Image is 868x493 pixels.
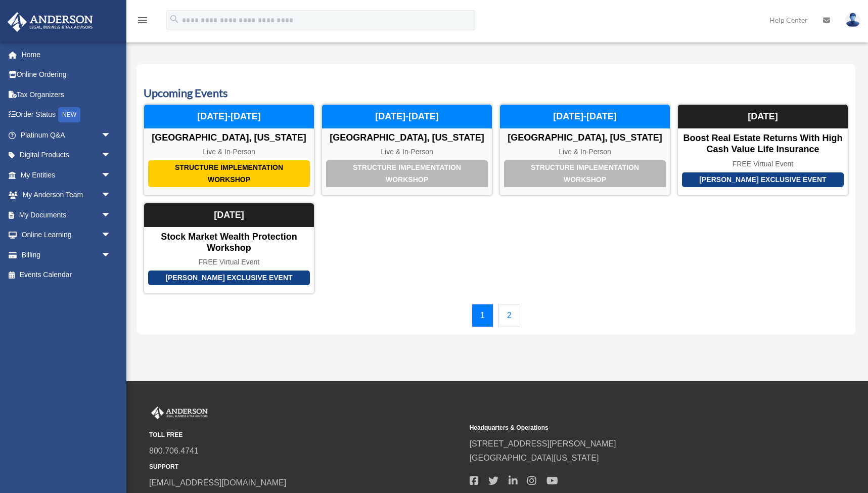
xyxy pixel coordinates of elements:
a: [STREET_ADDRESS][PERSON_NAME] [470,439,616,448]
div: FREE Virtual Event [678,160,848,168]
a: 1 [472,304,493,327]
div: [DATE]-[DATE] [500,105,670,129]
span: arrow_drop_down [101,145,121,166]
div: Stock Market Wealth Protection Workshop [144,232,314,253]
span: arrow_drop_down [101,245,121,265]
h3: Upcoming Events [144,85,848,101]
a: Digital Productsarrow_drop_down [7,145,126,165]
div: [GEOGRAPHIC_DATA], [US_STATE] [144,132,314,144]
span: arrow_drop_down [101,185,121,206]
div: Boost Real Estate Returns with High Cash Value Life Insurance [678,133,848,155]
a: [PERSON_NAME] Exclusive Event Stock Market Wealth Protection Workshop FREE Virtual Event [DATE] [144,203,314,294]
a: menu [136,18,149,26]
span: arrow_drop_down [101,125,121,146]
a: My Documentsarrow_drop_down [7,205,126,225]
div: [PERSON_NAME] Exclusive Event [148,271,310,285]
a: Structure Implementation Workshop [GEOGRAPHIC_DATA], [US_STATE] Live & In-Person [DATE]-[DATE] [322,104,492,196]
a: Billingarrow_drop_down [7,245,126,265]
a: [EMAIL_ADDRESS][DOMAIN_NAME] [149,478,286,487]
a: [PERSON_NAME] Exclusive Event Boost Real Estate Returns with High Cash Value Life Insurance FREE ... [677,104,848,196]
div: [GEOGRAPHIC_DATA], [US_STATE] [322,132,492,144]
div: [DATE]-[DATE] [322,105,492,129]
span: arrow_drop_down [101,225,121,246]
small: Headquarters & Operations [470,423,783,433]
i: search [169,14,180,25]
span: arrow_drop_down [101,165,121,186]
a: [GEOGRAPHIC_DATA][US_STATE] [470,454,599,462]
img: Anderson Advisors Platinum Portal [5,12,96,32]
span: arrow_drop_down [101,205,121,226]
img: Anderson Advisors Platinum Portal [149,407,210,420]
a: 800.706.4741 [149,446,199,455]
div: NEW [58,107,80,122]
a: My Entitiesarrow_drop_down [7,165,126,185]
a: Home [7,44,126,65]
a: Structure Implementation Workshop [GEOGRAPHIC_DATA], [US_STATE] Live & In-Person [DATE]-[DATE] [144,104,314,196]
img: User Pic [845,13,860,27]
a: Online Learningarrow_drop_down [7,225,126,245]
div: Structure Implementation Workshop [148,160,310,187]
div: Live & In-Person [322,148,492,156]
a: Structure Implementation Workshop [GEOGRAPHIC_DATA], [US_STATE] Live & In-Person [DATE]-[DATE] [499,104,670,196]
div: Structure Implementation Workshop [504,160,666,187]
a: Platinum Q&Aarrow_drop_down [7,125,126,145]
small: TOLL FREE [149,430,463,440]
div: Structure Implementation Workshop [326,160,488,187]
div: [PERSON_NAME] Exclusive Event [682,172,844,187]
a: 2 [498,304,520,327]
a: Tax Organizers [7,84,126,105]
div: [DATE]-[DATE] [144,105,314,129]
div: [GEOGRAPHIC_DATA], [US_STATE] [500,132,670,144]
a: Events Calendar [7,265,121,285]
a: Order StatusNEW [7,105,126,125]
div: Live & In-Person [500,148,670,156]
i: menu [136,14,149,26]
div: Live & In-Person [144,148,314,156]
div: [DATE] [144,203,314,228]
a: Online Ordering [7,65,126,85]
small: SUPPORT [149,462,463,472]
div: FREE Virtual Event [144,258,314,266]
a: My Anderson Teamarrow_drop_down [7,185,126,205]
div: [DATE] [678,105,848,129]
